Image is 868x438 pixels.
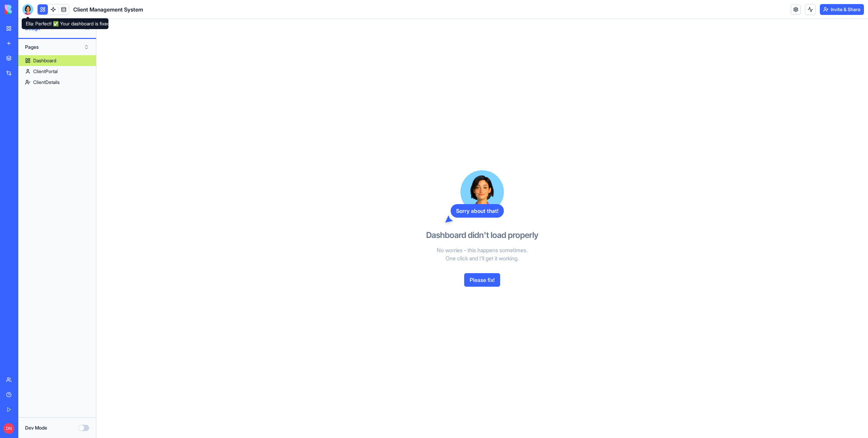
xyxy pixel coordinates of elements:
[18,55,96,66] a: Dashboard
[33,79,60,86] div: ClientDetails
[73,5,143,14] span: Client Management System
[33,57,56,64] div: Dashboard
[22,42,93,52] button: Pages
[5,5,47,14] img: logo
[426,230,538,241] h3: Dashboard didn't load properly
[820,4,864,15] button: Invite & Share
[451,204,504,218] div: Sorry about that!
[404,246,560,262] p: No worries - this happens sometimes. One click and I'll get it working.
[464,273,500,287] button: Please fix!
[33,68,58,75] div: ClientPortal
[25,424,47,431] label: Dev Mode
[3,423,14,434] span: DN
[18,66,96,77] a: ClientPortal
[18,77,96,88] a: ClientDetails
